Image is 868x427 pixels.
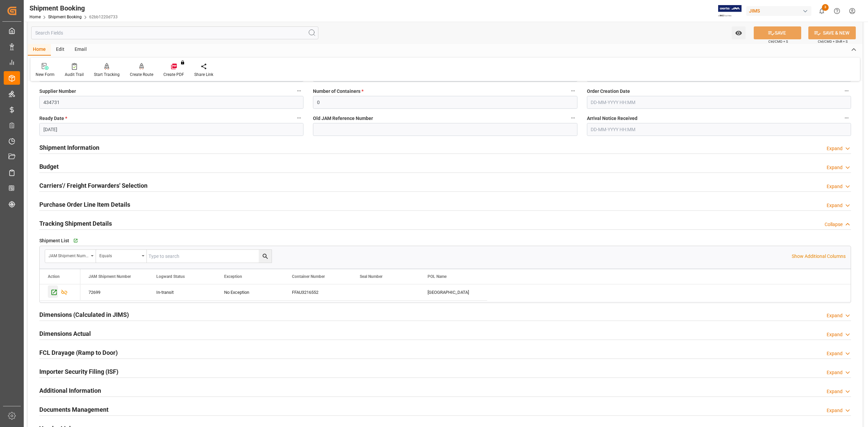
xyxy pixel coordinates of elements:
[130,72,153,78] div: Create Route
[29,15,41,19] a: Home
[70,44,92,56] div: Email
[96,250,147,263] button: open menu
[825,221,843,228] div: Collapse
[587,96,851,109] input: DD-MM-YYYY HH:MM
[36,72,55,78] div: New Form
[31,26,318,39] input: Search Fields
[94,72,120,78] div: Start Tracking
[99,251,139,259] div: Equals
[80,284,148,300] div: 72699
[224,274,242,279] span: Exception
[313,88,363,95] span: Number of Containers
[827,145,843,152] div: Expand
[814,3,829,19] button: show 3 new notifications
[39,123,303,136] input: DD-MM-YYYY
[156,274,185,279] span: Logward Status
[827,369,843,376] div: Expand
[39,237,69,244] span: Shipment List
[360,274,382,279] span: Seal Number
[718,5,742,17] img: Exertis%20JAM%20-%20Email%20Logo.jpg_1722504956.jpg
[829,3,845,19] button: Help Center
[842,86,851,95] button: Order Creation Date
[827,350,843,357] div: Expand
[842,114,851,122] button: Arrival Notice Received
[39,219,112,228] h2: Tracking Shipment Details
[827,202,843,209] div: Expand
[569,86,577,95] button: Number of Containers *
[65,72,84,78] div: Audit Trail
[732,26,746,39] button: open menu
[39,329,91,338] h2: Dimensions Actual
[818,39,848,44] span: Ctrl/CMD + Shift + S
[295,114,303,122] button: Ready Date *
[224,285,276,300] div: No Exception
[822,4,829,11] span: 3
[29,3,118,13] div: Shipment Booking
[827,388,843,395] div: Expand
[39,348,118,357] h2: FCL Drayage (Ramp to Door)
[313,115,373,122] span: Old JAM Reference Number
[419,284,487,300] div: [GEOGRAPHIC_DATA]
[194,72,213,78] div: Share Link
[428,274,447,279] span: POL Name
[48,251,88,259] div: JAM Shipment Number
[587,115,637,122] span: Arrival Notice Received
[827,407,843,414] div: Expand
[768,39,788,44] span: Ctrl/CMD + S
[39,367,118,376] h2: Importer Security Filing (ISF)
[39,405,108,414] h2: Documents Management
[39,200,130,209] h2: Purchase Order Line Item Details
[827,331,843,338] div: Expand
[284,284,352,300] div: FFAU3216552
[45,250,96,263] button: open menu
[39,310,129,319] h2: Dimensions (Calculated in JIMS)
[754,26,801,39] button: SAVE
[569,114,577,122] button: Old JAM Reference Number
[39,181,147,190] h2: Carriers'/ Freight Forwarders' Selection
[156,285,208,300] div: In-transit
[827,183,843,190] div: Expand
[292,274,325,279] span: Container Number
[827,312,843,319] div: Expand
[827,164,843,171] div: Expand
[39,115,67,122] span: Ready Date
[587,88,630,95] span: Order Creation Date
[88,274,131,279] span: JAM Shipment Number
[808,26,856,39] button: SAVE & NEW
[147,250,272,263] input: Type to search
[39,162,59,171] h2: Budget
[792,253,846,260] p: Show Additional Columns
[80,284,487,301] div: Press SPACE to select this row.
[40,284,80,301] div: Press SPACE to select this row.
[746,6,811,16] div: JIMS
[587,123,851,136] input: DD-MM-YYYY HH:MM
[39,88,76,95] span: Supplier Number
[746,4,814,17] button: JIMS
[28,44,51,56] div: Home
[48,15,82,19] a: Shipment Booking
[48,274,60,279] div: Action
[295,86,303,95] button: Supplier Number
[39,386,101,395] h2: Additional Information
[51,44,70,56] div: Edit
[39,143,99,152] h2: Shipment Information
[259,250,272,263] button: search button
